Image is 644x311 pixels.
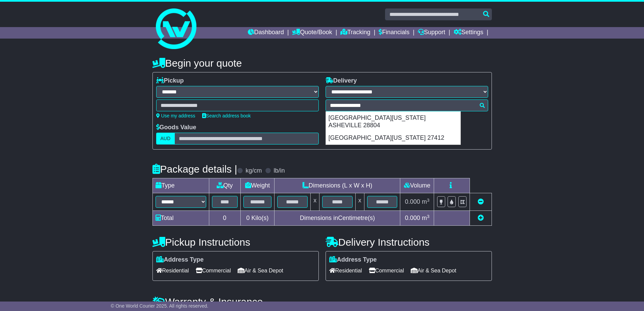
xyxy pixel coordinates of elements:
[238,265,283,276] span: Air & Sea Depot
[478,198,484,205] a: Remove this item
[273,167,285,175] label: lb/in
[275,211,400,226] td: Dimensions in Centimetre(s)
[427,198,430,203] sup: 3
[427,214,430,219] sup: 3
[326,132,460,145] div: [GEOGRAPHIC_DATA][US_STATE] 27412
[369,265,404,276] span: Commercial
[311,193,319,211] td: x
[156,265,189,276] span: Residential
[340,27,370,39] a: Tracking
[240,178,275,193] td: Weight
[152,58,492,69] h4: Begin your quote
[422,215,430,221] span: m
[156,256,204,264] label: Address Type
[196,265,231,276] span: Commercial
[152,163,237,175] h4: Package details |
[379,27,409,39] a: Financials
[240,211,275,226] td: Kilo(s)
[111,303,209,309] span: © One World Courier 2025. All rights reserved.
[400,178,434,193] td: Volume
[329,265,362,276] span: Residential
[152,178,209,193] td: Type
[326,112,460,132] div: [GEOGRAPHIC_DATA][US_STATE] ASHEVILLE 28804
[245,167,262,175] label: kg/cm
[246,215,249,221] span: 0
[326,77,357,85] label: Delivery
[355,193,364,211] td: x
[478,215,484,221] a: Add new item
[405,215,420,221] span: 0.000
[152,296,492,307] h4: Warranty & Insurance
[326,99,488,111] typeahead: Please provide city
[405,198,420,205] span: 0.000
[152,237,319,248] h4: Pickup Instructions
[152,211,209,226] td: Total
[156,133,175,145] label: AUD
[156,113,195,118] a: Use my address
[422,198,430,205] span: m
[248,27,284,39] a: Dashboard
[275,178,400,193] td: Dimensions (L x W x H)
[411,265,456,276] span: Air & Sea Depot
[329,256,377,264] label: Address Type
[326,237,492,248] h4: Delivery Instructions
[156,124,196,131] label: Goods Value
[209,211,240,226] td: 0
[202,113,251,118] a: Search address book
[418,27,445,39] a: Support
[209,178,240,193] td: Qty
[454,27,483,39] a: Settings
[292,27,332,39] a: Quote/Book
[156,77,184,85] label: Pickup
